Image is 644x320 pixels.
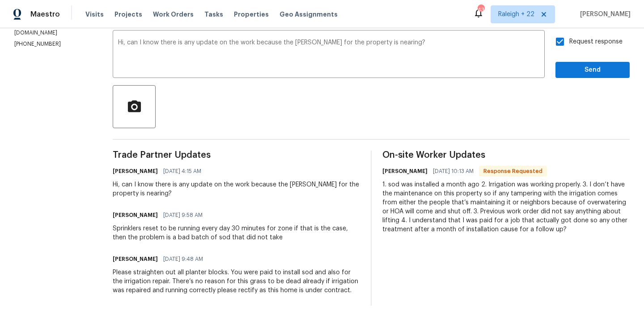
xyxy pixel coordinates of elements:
[569,37,623,47] span: Request response
[118,39,539,71] textarea: Hi, can I know there is any update on the work because the [PERSON_NAME] for the property is near...
[382,167,428,176] h6: [PERSON_NAME]
[280,10,338,19] span: Geo Assignments
[480,167,546,176] span: Response Requested
[234,10,269,19] span: Properties
[85,10,104,19] span: Visits
[498,10,534,19] span: Raleigh + 22
[204,11,223,17] span: Tasks
[113,151,360,160] span: Trade Partner Updates
[163,255,203,264] span: [DATE] 9:48 AM
[478,5,484,14] div: 432
[163,211,203,220] span: [DATE] 9:58 AM
[433,167,474,176] span: [DATE] 10:13 AM
[382,151,630,160] span: On-site Worker Updates
[113,268,360,295] div: Please straighten out all planter blocks. You were paid to install sod and also for the irrigatio...
[382,180,630,234] div: 1. sod was installed a month ago 2. Irrigation was working properly. 3. I don’t have the maintena...
[113,167,158,176] h6: [PERSON_NAME]
[576,10,631,19] span: [PERSON_NAME]
[113,180,360,198] div: Hi, can I know there is any update on the work because the [PERSON_NAME] for the property is near...
[114,10,142,19] span: Projects
[113,224,360,242] div: Sprinklers reset to be running every day 30 minutes for zone if that is the case, then the proble...
[555,62,630,78] button: Send
[113,255,158,264] h6: [PERSON_NAME]
[30,10,60,19] span: Maestro
[14,22,91,37] p: [EMAIL_ADDRESS][DOMAIN_NAME]
[113,211,158,220] h6: [PERSON_NAME]
[153,10,194,19] span: Work Orders
[563,65,623,76] span: Send
[163,167,201,176] span: [DATE] 4:15 AM
[14,40,91,48] p: [PHONE_NUMBER]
